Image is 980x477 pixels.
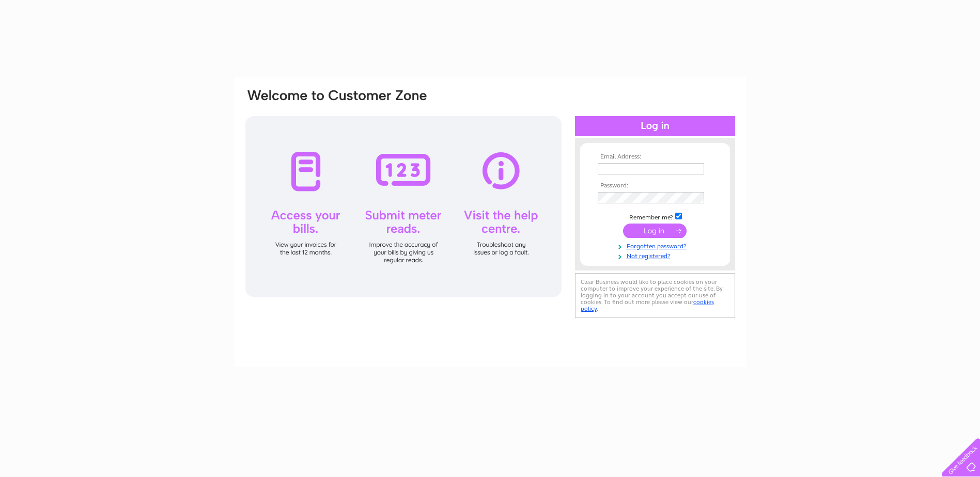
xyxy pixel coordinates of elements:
[581,298,714,312] a: cookies policy
[595,182,715,189] th: Password:
[575,273,735,318] div: Clear Business would like to place cookies on your computer to improve your experience of the sit...
[595,211,715,221] td: Remember me?
[598,250,715,260] a: Not registered?
[595,153,715,161] th: Email Address:
[623,224,687,238] input: Submit
[598,241,715,250] a: Forgotten password?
